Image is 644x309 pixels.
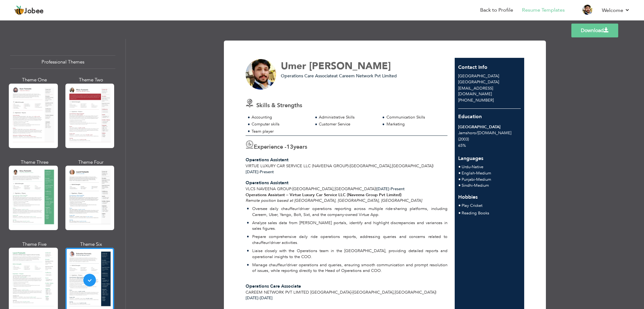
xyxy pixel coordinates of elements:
span: Experience - [254,143,286,151]
span: English [462,170,475,176]
a: Download [571,24,618,37]
div: Theme Three [10,159,59,166]
div: Theme Four [67,159,116,166]
span: [GEOGRAPHIC_DATA] [335,186,375,192]
div: Professional Themes [10,55,115,69]
img: No image [246,59,276,90]
span: Languages [458,150,483,162]
div: Theme Five [10,241,59,248]
span: - [291,186,292,192]
span: - [258,295,260,301]
span: [DATE] [246,295,273,301]
span: [GEOGRAPHIC_DATA] [292,186,333,192]
span: [EMAIL_ADDRESS][DOMAIN_NAME] [458,86,493,97]
p: Analyze sales data from [PERSON_NAME] portals, identify and highlight discrepancies and variances... [252,220,448,232]
div: Communication Skills [386,114,444,120]
span: Punjabi [462,177,475,182]
p: Manage chauffeur/driver operations and queries, ensuring smooth communication and prompt resoluti... [252,262,448,274]
a: Back to Profile [480,7,513,14]
span: Umer [281,59,306,73]
img: jobee.io [14,5,24,15]
span: | [433,163,434,169]
span: Contact Info [458,64,487,71]
div: Customer Service [319,121,376,127]
span: Play Cricket [462,203,482,208]
div: [GEOGRAPHIC_DATA] [458,124,521,130]
div: Administrative Skills [319,114,376,120]
span: 65% [458,143,466,148]
span: [PERSON_NAME] [309,59,391,73]
span: , [391,163,392,169]
span: 13 [286,143,293,151]
a: Resume Templates [522,7,565,14]
span: Sindhi [462,183,473,188]
span: [GEOGRAPHIC_DATA] [353,290,393,295]
span: [PHONE_NUMBER] [458,97,494,103]
span: Reading Books [462,210,489,216]
p: Liaise closely with the Operations team in the [GEOGRAPHIC_DATA], providing detailed reports and ... [252,248,448,260]
img: Profile Img [582,5,592,15]
span: [DATE] [376,186,391,192]
span: - [475,177,476,182]
em: Remote position based at [GEOGRAPHIC_DATA], [GEOGRAPHIC_DATA], [GEOGRAPHIC_DATA] [246,198,422,203]
span: [GEOGRAPHIC_DATA] [350,163,391,169]
li: Medium [462,177,491,183]
span: Skills & Strengths [256,102,302,109]
a: Jobee [14,5,44,15]
span: Present [246,169,274,175]
span: Operations Assistant [246,157,288,163]
span: , [333,186,335,192]
span: Operations Care Associate [246,283,301,289]
span: [DATE] [246,295,260,301]
strong: Operations Assistant – Virtue Luxury Car Service LLC (Naveena Group Pvt Limited) [246,192,402,198]
p: Prepare comprehensive daily ride operations reports, addressing queries and concerns related to c... [252,234,448,246]
span: | [436,290,436,295]
span: Careem Network Pvt Limited [GEOGRAPHIC_DATA] [246,290,351,295]
li: Medium [462,170,491,177]
span: Virtue Luxury Car Service LLC (Naveena Group) [246,163,348,169]
div: Theme Two [67,77,116,83]
span: Hobbies [458,194,478,201]
span: [GEOGRAPHIC_DATA] [392,163,433,169]
span: / [476,130,478,136]
span: [GEOGRAPHIC_DATA] [458,73,499,79]
div: Team player [252,129,309,135]
span: - [473,183,474,188]
span: , [393,290,395,295]
span: Operations Care Associate [281,73,334,79]
span: Urdu [462,164,470,170]
div: Theme One [10,77,59,83]
span: Present [376,186,405,192]
span: - [258,169,260,175]
span: - [351,290,353,295]
li: Native [462,164,483,170]
span: Education [458,113,482,120]
span: [GEOGRAPHIC_DATA] [395,290,436,295]
span: - [348,163,350,169]
div: Marketing [386,121,444,127]
span: (2003) [458,136,469,142]
span: [DATE] [246,169,260,175]
span: - [389,186,391,192]
p: Oversee daily chauffeur/driver operations reporting across multiple ride-sharing platforms, inclu... [252,206,448,218]
a: Welcome [602,7,630,14]
span: - [475,170,476,176]
span: - [470,164,472,170]
div: Theme Six [67,241,116,248]
span: Operations Assistant [246,180,288,186]
span: | [375,186,376,192]
li: Medium [462,183,491,189]
span: Jobee [24,8,44,15]
div: Accounting [252,114,309,120]
span: at Careem Network Pvt Limited [334,73,397,79]
span: Jamshoro [DOMAIN_NAME] [458,130,511,136]
span: VLCS Naveena Group [246,186,291,192]
div: Computer skills [252,121,309,127]
span: [GEOGRAPHIC_DATA] [458,79,499,85]
label: years [286,143,307,151]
